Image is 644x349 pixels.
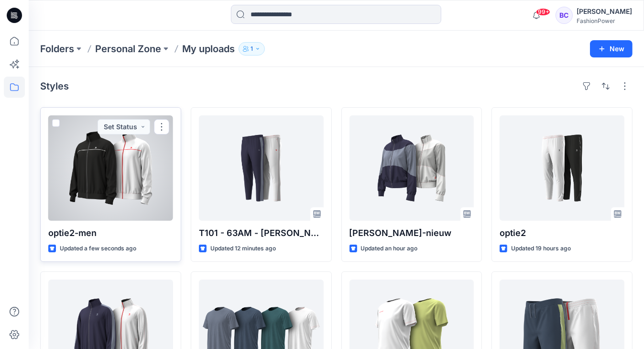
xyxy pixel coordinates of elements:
a: T101 - 63AM - Logan [199,115,324,221]
span: 99+ [536,8,550,16]
p: [PERSON_NAME]-nieuw [349,226,474,240]
p: My uploads [182,42,235,56]
p: Updated an hour ago [361,244,418,254]
div: [PERSON_NAME] [577,6,632,17]
p: Updated a few seconds ago [60,244,136,254]
a: optie2-men [48,115,173,221]
a: optie2 [500,115,624,221]
p: Updated 19 hours ago [511,244,571,254]
a: Lina-nieuw [349,115,474,221]
div: FashionPower [577,17,632,24]
div: BC [556,7,573,24]
p: 1 [251,44,253,54]
a: Folders [40,42,74,56]
p: Updated 12 minutes ago [210,244,276,254]
h4: Styles [40,80,69,92]
p: optie2-men [48,226,173,240]
a: Personal Zone [95,42,161,56]
button: 1 [239,42,265,56]
p: optie2 [500,226,624,240]
button: New [590,40,633,57]
p: T101 - 63AM - [PERSON_NAME] [199,226,324,240]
